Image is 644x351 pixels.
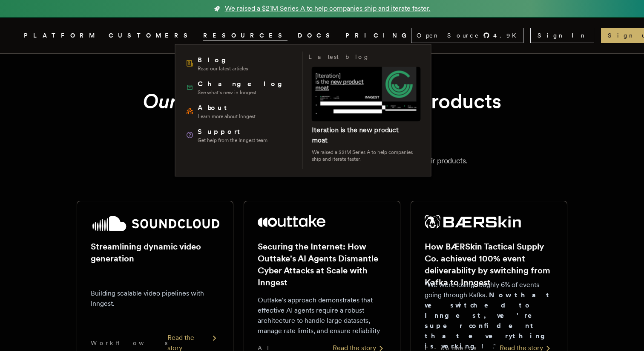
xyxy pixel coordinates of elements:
[417,31,480,40] span: Open Source
[91,241,219,264] h2: Streamlining dynamic video generation
[198,137,267,144] span: Get help from the Inngest team
[198,127,267,137] span: Support
[425,241,553,288] h2: How BÆRSkin Tactical Supply Co. achieved 100% event deliverability by switching from Kafka to Inn...
[198,113,256,120] span: Learn more about Inngest
[143,89,177,113] em: Our
[182,75,298,99] a: ChangelogSee what's new in Inngest
[109,30,193,41] a: CUSTOMERS
[258,241,386,288] h2: Securing the Internet: How Outtake's AI Agents Dismantle Cyber Attacks at Scale with Inngest
[91,339,167,347] span: Workflows
[198,103,256,113] span: About
[91,215,219,232] img: SoundCloud
[425,215,521,229] img: BÆRSkin Tactical Supply Co.
[225,3,431,14] span: We raised a $21M Series A to help companies ship and iterate faster.
[312,126,399,144] a: Iteration is the new product moat
[198,79,288,89] span: Changelog
[198,65,248,72] span: Read our latest articles
[198,89,288,96] span: See what's new in Inngest
[258,295,386,336] p: Outtake's approach demonstrates that effective AI agents require a robust architecture to handle ...
[182,99,298,123] a: AboutLearn more about Inngest
[203,30,287,41] button: RESOURCES
[258,215,325,227] img: Outtake
[198,55,248,65] span: Blog
[345,30,411,41] a: PRICING
[493,31,521,40] span: 4.9 K
[182,123,298,147] a: SupportGet help from the Inngest team
[308,52,370,62] h3: Latest blog
[530,28,594,43] a: Sign In
[24,30,98,41] button: PLATFORM
[91,288,219,309] p: Building scalable video pipelines with Inngest.
[34,155,610,167] p: From startups to public companies, our customers chose Inngest to power their products.
[298,30,335,41] a: DOCS
[97,88,547,141] h1: customers deliver reliable products for customers
[182,52,298,75] a: BlogRead our latest articles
